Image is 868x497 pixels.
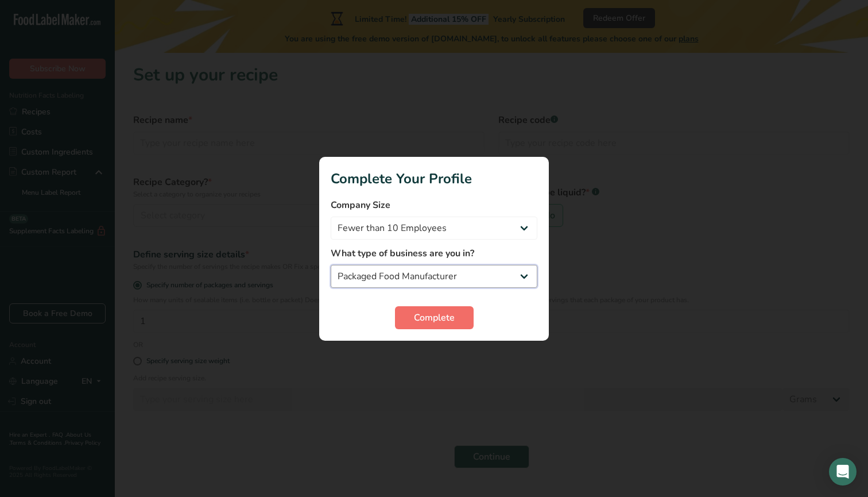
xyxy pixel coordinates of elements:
span: Complete [414,311,455,325]
button: Complete [395,306,474,329]
div: Open Intercom Messenger [829,458,857,486]
h1: Complete Your Profile [331,168,537,189]
label: Company Size [331,198,537,212]
label: What type of business are you in? [331,246,537,260]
